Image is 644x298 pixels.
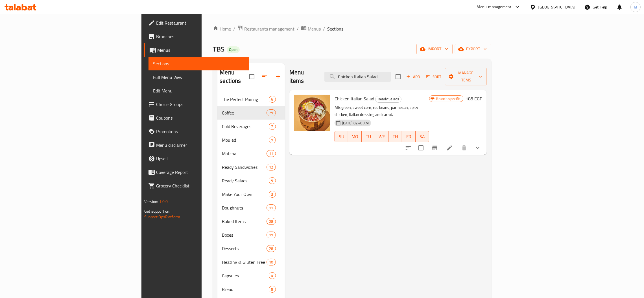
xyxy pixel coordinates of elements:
div: Heatlhy & Gluten Free10 [217,255,285,269]
div: items [267,164,276,170]
button: FR [402,131,416,142]
span: FR [404,133,413,141]
span: 8 [269,287,276,292]
div: Baked Items28 [217,215,285,228]
div: items [267,204,276,211]
div: items [269,177,276,184]
a: Branches [144,30,249,43]
span: Sections [153,60,244,67]
span: Choice Groups [156,101,244,108]
a: Edit Restaurant [144,16,249,30]
span: Capsules [222,272,268,279]
span: 29 [267,110,275,116]
div: Doughnuts11 [217,201,285,215]
span: 28 [267,246,275,251]
a: Menu disclaimer [144,138,249,152]
div: Desserts [222,245,267,252]
span: Restaurants management [244,25,294,32]
div: items [269,123,276,130]
span: Boxes [222,232,267,238]
span: Cold Beverages [222,123,268,130]
div: items [269,191,276,198]
span: Grocery Checklist [156,182,244,189]
span: TU [364,133,373,141]
div: [GEOGRAPHIC_DATA] [538,4,575,10]
span: Make Your Own [222,191,268,198]
div: The Perfect Pairing [222,96,268,103]
div: items [267,150,276,157]
span: Sort [426,74,441,80]
span: Menus [308,25,321,32]
button: show more [471,141,484,155]
a: Promotions [144,125,249,138]
img: Chicken Italian Salad [294,95,330,131]
input: search [324,72,391,82]
span: Ready Sandwiches [222,164,267,170]
a: Choice Groups [144,98,249,111]
span: Edit Restaurant [156,20,244,26]
span: Select all sections [246,71,258,83]
button: WE [375,131,389,142]
span: 28 [267,219,275,224]
span: 19 [267,232,275,238]
button: Manage items [445,68,487,85]
span: Baked Items [222,218,267,225]
span: export [459,46,487,53]
span: Ready Salads [376,96,401,102]
span: Doughnuts [222,204,267,211]
div: items [267,109,276,116]
div: Capsules4 [217,269,285,282]
a: Restaurants management [237,25,294,33]
span: Upsell [156,155,244,162]
button: MO [348,131,362,142]
a: Full Menu View [149,70,249,84]
h6: 185 EGP [466,95,482,103]
a: Sections [149,57,249,70]
span: Get support on: [144,208,170,215]
a: Upsell [144,152,249,165]
span: 12 [267,165,275,170]
div: items [267,218,276,225]
div: Ready Salads9 [217,174,285,187]
button: SA [416,131,429,142]
div: Matcha11 [217,147,285,160]
span: 1.0.0 [159,198,168,205]
span: Ready Salads [222,177,268,184]
span: Sections [327,25,343,32]
a: Menus [301,25,321,33]
span: SA [418,133,427,141]
span: [DATE] 02:40 AM [340,120,371,126]
span: 3 [269,192,276,197]
button: SU [335,131,348,142]
div: Matcha [222,150,267,157]
span: Edit Menu [153,87,244,94]
div: items [269,137,276,143]
div: Menu-management [477,4,512,10]
span: Sort items [422,72,445,81]
div: Mouled9 [217,133,285,147]
span: Heatlhy & Gluten Free [222,259,267,265]
span: WE [377,133,387,141]
a: Support.OpsPlatform [144,213,180,221]
li: / [323,25,325,32]
div: Cold Beverages7 [217,120,285,133]
span: Add item [404,72,422,81]
div: items [267,259,276,265]
div: items [269,96,276,103]
div: items [267,232,276,238]
button: TH [388,131,402,142]
p: Mix green, sweet corn, red beans, parmesan, spicy chicken, Italian dressing and carrot. [335,104,429,118]
div: Ready Sandwiches12 [217,160,285,174]
span: Coffee [222,109,267,116]
span: 7 [269,124,276,129]
button: export [455,44,491,54]
span: 10 [267,260,275,265]
span: import [421,46,448,53]
div: items [269,286,276,293]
